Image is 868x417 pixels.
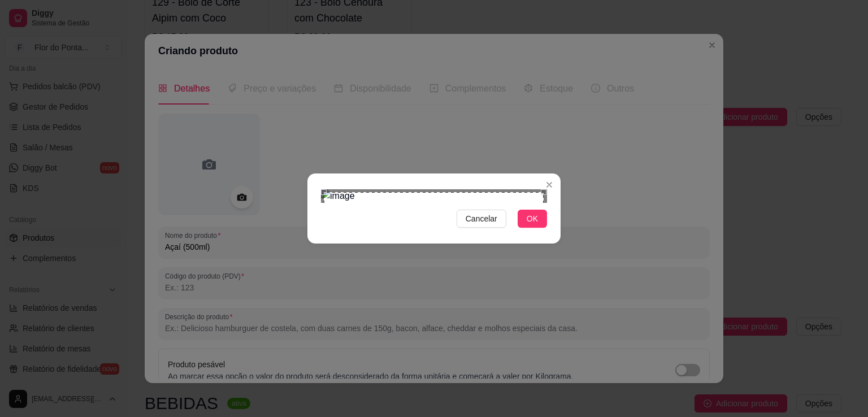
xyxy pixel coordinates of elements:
button: Cancelar [457,210,506,228]
button: Close [540,176,558,194]
img: image [321,189,547,203]
div: Use the arrow keys to move the crop selection area [324,192,544,412]
button: OK [518,210,547,228]
span: Cancelar [466,212,497,225]
span: OK [527,212,538,225]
